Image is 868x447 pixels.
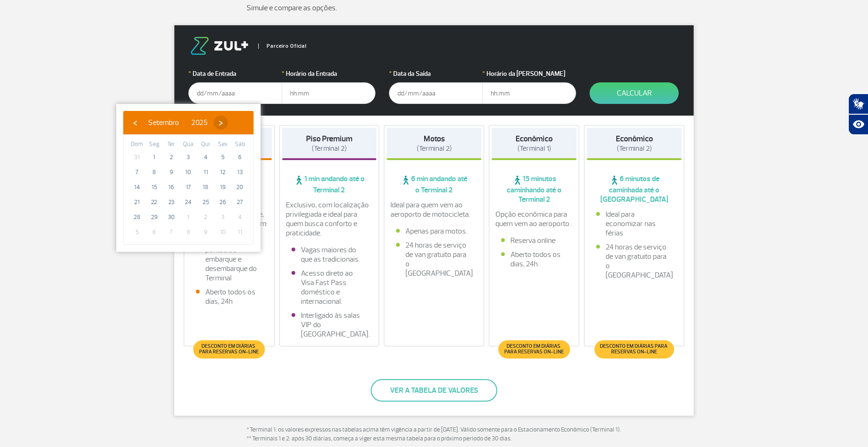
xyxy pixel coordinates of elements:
[128,116,142,130] button: ‹
[163,139,180,150] th: weekday
[282,82,375,104] input: hh:mm
[214,116,228,130] button: ›
[129,180,144,195] span: 14
[164,195,179,210] span: 23
[231,139,248,150] th: weekday
[181,210,196,225] span: 1
[396,241,472,278] li: 24 horas de serviço de van gratuito para o [GEOGRAPHIC_DATA]
[214,139,232,150] th: weekday
[147,180,162,195] span: 15
[616,134,653,144] strong: Econômico
[147,165,162,180] span: 8
[396,227,472,236] li: Apenas para motos.
[492,174,577,204] span: 15 minutos caminhando até o Terminal 2
[232,165,247,180] span: 13
[306,134,352,144] strong: Piso Premium
[181,150,196,165] span: 3
[128,139,146,150] th: weekday
[188,82,282,104] input: dd/mm/aaaa
[596,242,672,280] li: 24 horas de serviço de van gratuito para o [GEOGRAPHIC_DATA]
[371,379,497,402] button: Ver a tabela de valores
[286,200,373,238] p: Exclusivo, com localização privilegiada e ideal para quem busca conforto e praticidade.
[215,165,230,180] span: 12
[215,225,230,240] span: 10
[197,139,214,150] th: weekday
[501,236,568,245] li: Reserva online
[164,210,179,225] span: 30
[292,269,367,306] li: Acesso direto ao Visa Fast Pass doméstico e internacional.
[164,225,179,240] span: 7
[181,165,196,180] span: 10
[181,195,196,210] span: 24
[232,180,247,195] span: 20
[188,69,282,79] label: Data de Entrada
[142,116,185,130] button: Setembro
[590,82,679,104] button: Calcular
[390,200,478,219] p: Ideal para quem vem ao aeroporto de motocicleta.
[196,236,262,283] li: Fácil acesso aos pontos de embarque e desembarque do Terminal
[596,210,672,238] li: Ideal para economizar nas férias
[164,180,179,195] span: 16
[389,69,483,79] label: Data da Saída
[387,174,481,195] span: 6 min andando até o Terminal 2
[617,144,652,153] span: (Terminal 2)
[587,174,681,204] span: 6 minutos de caminhada até o [GEOGRAPHIC_DATA]
[198,195,213,210] span: 25
[198,210,213,225] span: 2
[482,69,576,79] label: Horário da [PERSON_NAME]
[191,118,208,127] span: 2025
[188,37,250,55] img: logo-zul.png
[147,195,162,210] span: 22
[198,344,260,355] span: Desconto em diárias para reservas on-line
[181,225,196,240] span: 8
[247,2,621,14] p: Simule e compare as opções.
[599,344,669,355] span: Desconto em diárias para reservas on-line
[129,210,144,225] span: 28
[185,116,214,130] button: 2025
[215,210,230,225] span: 3
[198,165,213,180] span: 11
[848,114,868,135] button: Abrir recursos assistivos.
[232,150,247,165] span: 6
[292,311,367,339] li: Interligado às salas VIP do [GEOGRAPHIC_DATA].
[198,225,213,240] span: 9
[232,210,247,225] span: 4
[482,82,576,104] input: hh:mm
[282,174,377,195] span: 1 min andando até o Terminal 2
[503,344,565,355] span: Desconto em diárias para reservas on-line
[517,144,551,153] span: (Terminal 1)
[147,150,162,165] span: 1
[516,134,553,144] strong: Econômico
[196,287,262,306] li: Aberto todos os dias, 24h
[129,225,144,240] span: 5
[129,165,144,180] span: 7
[215,195,230,210] span: 26
[417,144,452,153] span: (Terminal 2)
[215,150,230,165] span: 5
[198,150,213,165] span: 4
[247,425,621,444] p: * Terminal 1: os valores expressos nas tabelas acima têm vigência a partir de [DATE]. Válido some...
[215,180,230,195] span: 19
[258,44,307,49] span: Parceiro Oficial
[501,250,568,269] li: Aberto todos os dias, 24h.
[848,94,868,114] button: Abrir tradutor de língua de sinais.
[128,117,228,126] bs-datepicker-navigation-view: ​ ​ ​
[389,82,483,104] input: dd/mm/aaaa
[232,195,247,210] span: 27
[282,69,375,79] label: Horário da Entrada
[232,225,247,240] span: 11
[116,104,261,252] bs-datepicker-container: calendar
[198,180,213,195] span: 18
[147,225,162,240] span: 6
[148,118,179,127] span: Setembro
[495,210,573,228] p: Opção econômica para quem vem ao aeroporto.
[129,195,144,210] span: 21
[147,210,162,225] span: 29
[424,134,445,144] strong: Motos
[164,165,179,180] span: 9
[848,94,868,135] div: Plugin de acessibilidade da Hand Talk.
[292,245,367,264] li: Vagas maiores do que as tradicionais.
[181,180,196,195] span: 17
